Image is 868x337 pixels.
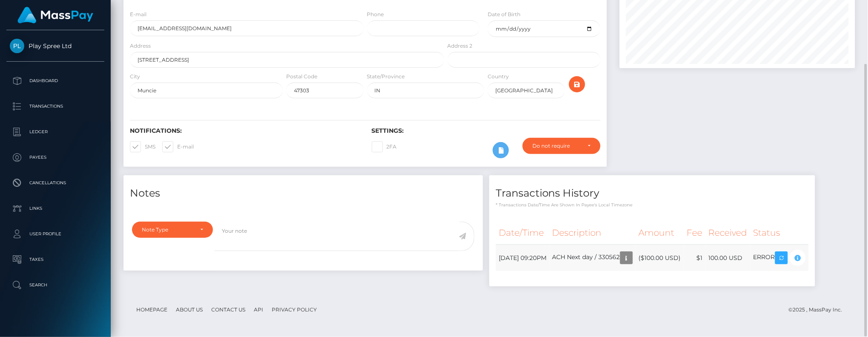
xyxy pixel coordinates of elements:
th: Amount [636,221,684,245]
a: Cancellations [6,172,104,194]
a: Ledger [6,121,104,143]
a: Payees [6,147,104,168]
th: Date/Time [496,221,549,245]
label: Address [130,42,151,50]
span: Play Spree Ltd [6,42,104,50]
h6: Settings: [372,127,601,134]
label: E-mail [130,11,147,18]
a: Taxes [6,249,104,270]
a: User Profile [6,223,104,245]
p: * Transactions date/time are shown in payee's local timezone [496,202,809,208]
img: Play Spree Ltd [10,39,24,53]
button: Note Type [132,222,213,238]
td: ACH Next day / 330562 [549,245,636,271]
th: Received [706,221,750,245]
td: $1 [684,245,706,271]
a: Transactions [6,96,104,117]
a: API [250,303,267,316]
p: Search [10,279,101,291]
h6: Notifications: [130,127,359,134]
a: About Us [172,303,206,316]
th: Description [549,221,636,245]
label: City [130,73,140,80]
td: ERROR [750,245,809,271]
a: Dashboard [6,70,104,91]
div: © 2025 , MassPay Inc. [789,305,849,314]
label: Address 2 [448,42,473,50]
th: Fee [684,221,706,245]
p: User Profile [10,228,101,240]
p: Cancellations [10,177,101,189]
h4: Notes [130,186,477,201]
a: Contact Us [208,303,249,316]
th: Status [750,221,809,245]
p: Payees [10,151,101,164]
p: Taxes [10,253,101,266]
label: State/Province [367,73,405,80]
a: Links [6,198,104,219]
img: MassPay Logo [17,7,93,23]
td: [DATE] 09:20PM [496,245,549,271]
p: Links [10,202,101,215]
p: Transactions [10,100,101,113]
label: Date of Birth [488,11,520,18]
a: Homepage [133,303,171,316]
label: 2FA [372,141,397,152]
p: Dashboard [10,74,101,87]
label: Phone [367,11,384,18]
div: Note Type [142,226,193,233]
label: Postal Code [286,73,317,80]
a: Search [6,274,104,296]
button: Do not require [523,138,601,154]
h4: Transactions History [496,186,809,201]
td: ($100.00 USD) [636,245,684,271]
label: Country [488,73,509,80]
div: Do not require [532,143,581,149]
a: Privacy Policy [268,303,320,316]
label: SMS [130,141,155,152]
label: E-mail [162,141,194,152]
td: 100.00 USD [706,245,750,271]
p: Ledger [10,126,101,138]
